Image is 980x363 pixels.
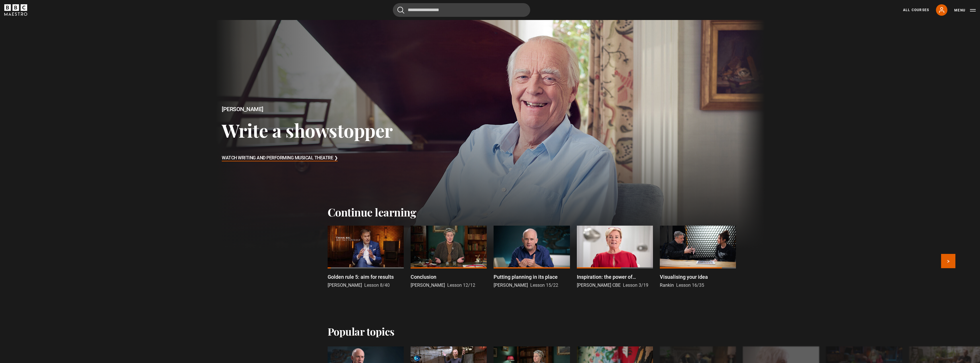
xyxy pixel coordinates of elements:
h3: Write a showstopper [222,119,393,141]
span: Lesson 15/22 [530,282,558,288]
a: Inspiration: the power of storytelling [PERSON_NAME] CBE Lesson 3/19 [577,226,653,289]
span: Lesson 8/40 [364,282,390,288]
svg: BBC Maestro [4,4,27,16]
a: Visualising your idea Rankin Lesson 16/35 [660,226,736,289]
a: Putting planning in its place [PERSON_NAME] Lesson 15/22 [494,226,570,289]
h2: [PERSON_NAME] [222,106,393,113]
span: [PERSON_NAME] [494,282,528,288]
span: Lesson 3/19 [623,282,648,288]
p: Conclusion [411,273,436,281]
input: Search [393,3,530,17]
p: Putting planning in its place [494,273,558,281]
span: Lesson 16/35 [676,282,704,288]
h2: Popular topics [328,325,395,337]
button: Submit the search query [397,7,404,14]
h2: Continue learning [328,206,653,219]
span: Rankin [660,282,674,288]
a: Conclusion [PERSON_NAME] Lesson 12/12 [411,226,487,289]
span: [PERSON_NAME] [411,282,445,288]
p: Golden rule 5: aim for results [328,273,394,281]
h3: Watch Writing and Performing Musical Theatre ❯ [222,154,338,163]
p: Visualising your idea [660,273,708,281]
span: [PERSON_NAME] [328,282,362,288]
button: Toggle navigation [954,7,976,13]
p: Inspiration: the power of storytelling [577,273,653,281]
span: Lesson 12/12 [447,282,475,288]
a: Golden rule 5: aim for results [PERSON_NAME] Lesson 8/40 [328,226,404,289]
a: All Courses [903,7,929,13]
a: [PERSON_NAME] Write a showstopper Watch Writing and Performing Musical Theatre ❯ [215,20,765,248]
span: [PERSON_NAME] CBE [577,282,621,288]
